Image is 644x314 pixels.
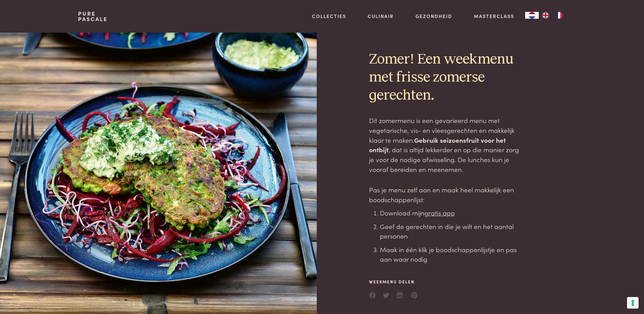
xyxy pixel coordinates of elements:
a: NL [525,12,539,19]
a: Masterclass [474,13,514,20]
a: Culinair [368,13,394,20]
a: Gezondheid [416,13,452,20]
strong: Gebruik seizoensfruit voor het ontbijt [369,135,506,154]
li: Geef de gerechten in die je wilt en het aantal personen [380,222,525,241]
p: Pas je menu zelf aan en maak heel makkelijk een boodschappenlijst: [369,185,525,204]
div: Language [525,12,539,19]
li: Download mijn [380,208,525,218]
a: PurePascale [78,11,108,22]
p: Dit zomermenu is een gevarieerd menu met vegetarische, vis- en vleesgerechten en makkelijk klaar ... [369,116,525,174]
button: Uw voorkeuren voor toestemming voor trackingtechnologieën [627,297,639,309]
ul: Language list [539,12,566,19]
a: FR [552,12,566,19]
span: Weekmenu delen [369,279,418,285]
aside: Language selected: Nederlands [525,12,566,19]
a: Collecties [312,13,346,20]
li: Maak in één klik je boodschappenlijstje en pas aan waar nodig [380,245,525,264]
a: gratis app [424,208,455,217]
a: EN [539,12,552,19]
h2: Zomer! Een weekmenu met frisse zomerse gerechten. [369,51,525,105]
